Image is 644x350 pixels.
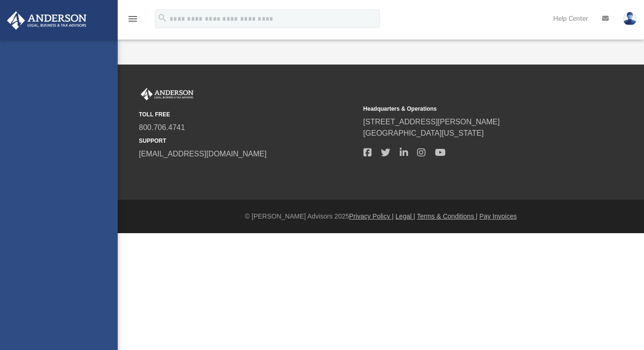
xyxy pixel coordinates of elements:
a: Legal | [395,212,415,220]
a: Terms & Conditions | [417,212,478,220]
i: search [157,13,168,23]
a: [EMAIL_ADDRESS][DOMAIN_NAME] [139,150,266,158]
a: menu [127,18,138,24]
small: TOLL FREE [139,110,357,119]
img: Anderson Advisors Platinum Portal [4,11,89,30]
a: 800.706.4741 [139,123,185,131]
div: © [PERSON_NAME] Advisors 2025 [118,212,644,221]
a: [STREET_ADDRESS][PERSON_NAME] [363,118,500,126]
small: Headquarters & Operations [363,105,581,113]
img: User Pic [623,12,637,25]
a: [GEOGRAPHIC_DATA][US_STATE] [363,129,484,137]
a: Privacy Policy | [349,212,394,220]
img: Anderson Advisors Platinum Portal [139,88,195,100]
a: Pay Invoices [479,212,516,220]
i: menu [127,13,138,24]
small: SUPPORT [139,137,357,145]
